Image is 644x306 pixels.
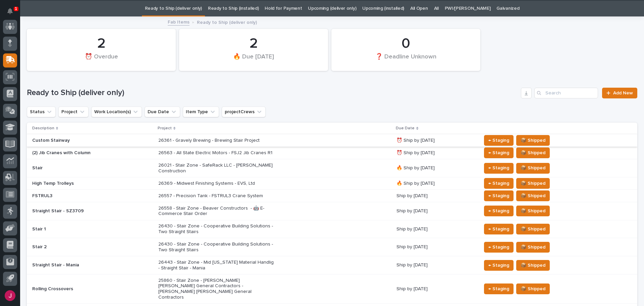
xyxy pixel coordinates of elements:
[58,106,89,117] button: Project
[488,136,509,144] span: ← Staging
[27,202,637,220] tr: Straight Stair - SZ370926558 - Stair Zone - Beaver Constructors - 🤖 E-Commerce Stair OrderShip by...
[396,125,415,132] p: Due Date
[91,106,142,117] button: Work Location(s)
[396,208,476,214] p: Ship by [DATE]
[516,190,550,201] button: 📦 Shipped
[158,193,276,199] p: 26557 - Precision Tank - FSTRUL3 Crane System
[27,177,637,189] tr: High Temp Trolleys26369 - Midwest Finishing Systems - EVS, Ltd🔥 Ship by [DATE]← Staging📦 Shipped
[15,6,17,11] p: 1
[396,138,476,143] p: ⏰ Ship by [DATE]
[496,1,519,16] a: Galvanized
[516,206,550,216] button: 📦 Shipped
[343,53,469,67] div: ❓ Deadline Unknown
[183,106,219,117] button: Item Type
[613,91,633,95] span: Add New
[208,1,259,16] a: Ready to Ship (installed)
[27,147,637,159] tr: (2) Jib Cranes with Column26563 - All State Electric Motors - FSJ2 Jib Cranes R1⏰ Ship by [DATE]←...
[521,179,545,187] span: 📦 Shipped
[27,159,637,177] tr: Stair26021 - Stair Zone - SafeRack LLC - [PERSON_NAME] Construction🔥 Ship by [DATE]← Staging📦 Shi...
[265,1,302,16] a: Hold for Payment
[484,260,514,271] button: ← Staging
[521,285,545,293] span: 📦 Shipped
[8,8,17,19] div: Notifications1
[32,262,150,268] p: Straight Stair - Mania
[516,135,550,146] button: 📦 Shipped
[488,225,509,233] span: ← Staging
[484,206,514,216] button: ← Staging
[396,244,476,250] p: Ship by [DATE]
[521,136,545,144] span: 📦 Shipped
[488,149,509,157] span: ← Staging
[32,244,150,250] p: Stair 2
[488,285,509,293] span: ← Staging
[38,53,164,67] div: ⏰ Overdue
[38,35,164,52] div: 2
[410,1,428,16] a: All Open
[158,138,276,143] p: 26361 - Gravely Brewing - Brewing Stair Project
[27,106,56,117] button: Status
[3,289,17,303] button: users-avatar
[488,192,509,200] span: ← Staging
[521,149,545,157] span: 📦 Shipped
[521,207,545,215] span: 📦 Shipped
[158,163,276,174] p: 26021 - Stair Zone - SafeRack LLC - [PERSON_NAME] Construction
[158,181,276,186] p: 26369 - Midwest Finishing Systems - EVS, Ltd
[488,261,509,269] span: ← Staging
[516,242,550,253] button: 📦 Shipped
[308,1,356,16] a: Upcoming (deliver only)
[222,106,266,117] button: projectCrews
[27,134,637,147] tr: Custom Stairway26361 - Gravely Brewing - Brewing Stair Project⏰ Ship by [DATE]← Staging📦 Shipped
[445,1,491,16] a: PWI/[PERSON_NAME]
[484,178,514,189] button: ← Staging
[145,106,180,117] button: Due Date
[484,147,514,158] button: ← Staging
[168,18,190,26] a: Fab Items
[521,192,545,200] span: 📦 Shipped
[521,243,545,251] span: 📦 Shipped
[27,238,637,256] tr: Stair 226430 - Stair Zone - Cooperative Building Solutions - Two Straight StairsShip by [DATE]← S...
[396,286,476,292] p: Ship by [DATE]
[521,164,545,172] span: 📦 Shipped
[396,165,476,171] p: 🔥 Ship by [DATE]
[396,226,476,232] p: Ship by [DATE]
[516,163,550,174] button: 📦 Shipped
[27,220,637,238] tr: Stair 126430 - Stair Zone - Cooperative Building Solutions - Two Straight StairsShip by [DATE]← S...
[396,150,476,156] p: ⏰ Ship by [DATE]
[158,260,276,271] p: 26443 - Stair Zone - Mid [US_STATE] Material Handlig - Straight Stair - Mania
[516,147,550,158] button: 📦 Shipped
[484,163,514,174] button: ← Staging
[602,88,637,98] a: Add New
[32,286,150,292] p: Rolling Crossovers
[32,226,150,232] p: Stair 1
[158,242,276,253] p: 26430 - Stair Zone - Cooperative Building Solutions - Two Straight Stairs
[484,283,514,294] button: ← Staging
[32,125,54,132] p: Description
[516,260,550,271] button: 📦 Shipped
[396,193,476,199] p: Ship by [DATE]
[27,88,518,98] h1: Ready to Ship (deliver only)
[484,224,514,234] button: ← Staging
[191,53,317,67] div: 🔥 Due [DATE]
[158,206,276,217] p: 26558 - Stair Zone - Beaver Constructors - 🤖 E-Commerce Stair Order
[362,1,404,16] a: Upcoming (installed)
[3,4,17,18] button: Notifications
[521,225,545,233] span: 📦 Shipped
[158,278,276,300] p: 25860 - Stair Zone - [PERSON_NAME] [PERSON_NAME] General Contractors - [PERSON_NAME] [PERSON_NAME...
[396,181,476,186] p: 🔥 Ship by [DATE]
[158,125,172,132] p: Project
[32,165,150,171] p: Stair
[27,256,637,274] tr: Straight Stair - Mania26443 - Stair Zone - Mid [US_STATE] Material Handlig - Straight Stair - Man...
[27,189,637,202] tr: FSTRUL326557 - Precision Tank - FSTRUL3 Crane SystemShip by [DATE]← Staging📦 Shipped
[158,150,276,156] p: 26563 - All State Electric Motors - FSJ2 Jib Cranes R1
[27,274,637,304] tr: Rolling Crossovers25860 - Stair Zone - [PERSON_NAME] [PERSON_NAME] General Contractors - [PERSON_...
[534,88,598,98] div: Search
[521,261,545,269] span: 📦 Shipped
[32,181,150,186] p: High Temp Trolleys
[343,35,469,52] div: 0
[488,164,509,172] span: ← Staging
[488,207,509,215] span: ← Staging
[32,193,150,199] p: FSTRUL3
[396,262,476,268] p: Ship by [DATE]
[32,138,150,143] p: Custom Stairway
[484,135,514,146] button: ← Staging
